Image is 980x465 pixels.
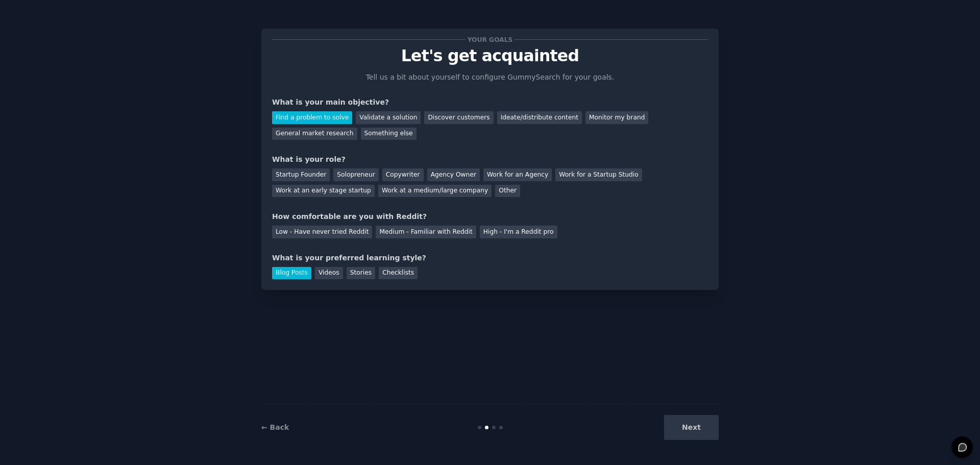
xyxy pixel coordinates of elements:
div: Copywriter [382,168,424,181]
div: How comfortable are you with Reddit? [272,211,708,222]
div: Startup Founder [272,168,330,181]
span: Your goals [465,34,514,45]
div: High - I'm a Reddit pro [480,226,557,238]
div: Work for an Agency [483,168,552,181]
p: Let's get acquainted [272,47,708,65]
div: Stories [347,267,375,280]
div: What is your preferred learning style? [272,253,708,263]
p: Tell us a bit about yourself to configure GummySearch for your goals. [361,72,619,83]
div: Solopreneur [333,168,378,181]
div: Work at a medium/large company [378,185,492,198]
div: Work at an early stage startup [272,185,375,198]
a: ← Back [261,423,289,431]
div: Blog Posts [272,267,311,280]
div: Work for a Startup Studio [555,168,642,181]
div: Checklists [379,267,418,280]
div: Agency Owner [427,168,480,181]
div: Low - Have never tried Reddit [272,226,372,238]
div: Monitor my brand [585,111,648,124]
div: Find a problem to solve [272,111,352,124]
div: What is your main objective? [272,97,708,108]
div: Discover customers [424,111,493,124]
div: Validate a solution [356,111,421,124]
div: What is your role? [272,154,708,165]
div: Videos [315,267,343,280]
div: General market research [272,128,357,140]
div: Other [495,185,520,198]
div: Medium - Familiar with Reddit [376,226,476,238]
div: Ideate/distribute content [497,111,582,124]
div: Something else [361,128,416,140]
